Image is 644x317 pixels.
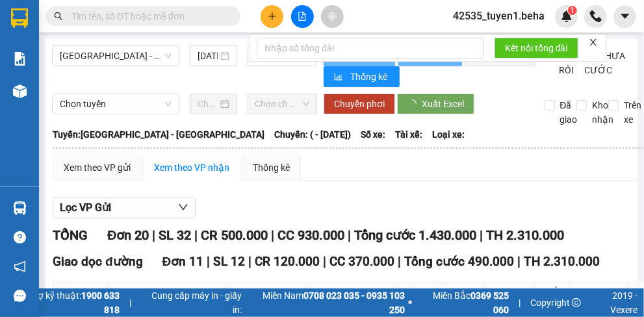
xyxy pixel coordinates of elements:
input: Nhập số tổng đài [257,38,484,58]
span: notification [14,260,26,273]
span: CR 120.000 [255,254,320,269]
span: Miền Bắc [415,288,509,317]
span: message [14,290,26,302]
span: close [589,38,598,47]
strong: 0369 525 060 [470,290,509,315]
span: caret-down [619,10,631,22]
span: bar-chart [334,72,345,82]
span: SL 32 [159,227,191,243]
span: Đã giao [555,98,583,127]
button: Xuất Excel [397,94,474,114]
sup: 1 [568,6,577,15]
span: Giao dọc đường [53,254,143,269]
img: warehouse-icon [13,84,27,98]
div: Xem theo VP nhận [154,160,229,175]
span: Số xe: [361,127,385,142]
span: Lọc VP Gửi [60,199,111,216]
input: 13/10/2025 [198,49,217,63]
span: down [178,202,188,212]
span: 42535_tuyen1.beha [443,8,555,24]
span: copyright [572,298,581,307]
input: Chọn ngày [198,97,217,111]
span: Kho nhận [587,98,619,127]
img: solution-icon [13,52,27,66]
span: file-add [298,12,307,21]
strong: 0708 023 035 - 0935 103 250 [303,290,405,315]
button: file-add [291,5,314,28]
img: icon-new-feature [561,10,573,22]
span: TH 2.310.000 [486,227,564,243]
span: | [129,296,131,310]
span: | [207,254,210,269]
b: Tuyến: [GEOGRAPHIC_DATA] - [GEOGRAPHIC_DATA] [53,129,264,140]
span: Tổng cước 1.430.000 [354,227,476,243]
button: plus [261,5,283,28]
span: Chọn chuyến [255,94,310,114]
span: Chuyến: ( - [DATE]) [274,127,351,142]
input: Tìm tên, số ĐT hoặc mã đơn [71,9,225,23]
span: | [152,227,155,243]
span: | [480,227,483,243]
span: search [54,12,63,21]
span: plus [268,12,277,21]
span: loading [407,99,422,108]
button: caret-down [613,5,636,28]
span: CC 370.000 [329,254,394,269]
strong: 1900 633 818 [81,290,120,315]
span: Đơn 11 [162,254,204,269]
span: Kết nối tổng đài [505,41,568,55]
button: Chuyển phơi [324,94,395,114]
button: Kết nối tổng đài [495,38,578,58]
span: Loại xe: [432,127,465,142]
span: | [271,227,274,243]
span: Xuất Excel [422,97,464,111]
span: | [519,296,521,310]
span: | [194,227,198,243]
span: 1 [570,6,574,15]
span: question-circle [14,231,26,244]
button: Lọc VP Gửi [53,197,196,218]
span: TH 2.310.000 [524,254,600,269]
span: | [517,254,521,269]
span: | [248,254,251,269]
span: | [323,254,326,269]
span: SL 12 [213,254,245,269]
button: aim [321,5,344,28]
span: Cung cấp máy in - giấy in: [141,288,242,317]
span: CC 930.000 [277,227,344,243]
span: Miền Nam [246,288,406,317]
span: Đắk Lắk - Phú Yên [60,46,172,66]
span: | [398,254,401,269]
img: phone-icon [590,10,602,22]
span: CR 500.000 [201,227,268,243]
span: TỔNG [53,227,88,243]
span: aim [328,12,337,21]
button: bar-chartThống kê [324,66,400,87]
div: Thống kê [253,160,290,175]
span: Tổng cước 490.000 [404,254,514,269]
span: Tài xế: [395,127,422,142]
span: Chọn tuyến [60,94,172,114]
div: Xem theo VP gửi [64,160,131,175]
img: logo-vxr [11,8,28,28]
span: Đơn 20 [107,227,149,243]
img: warehouse-icon [13,201,27,215]
span: ⚪️ [408,300,412,305]
span: Thống kê [350,70,389,84]
span: | [348,227,351,243]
